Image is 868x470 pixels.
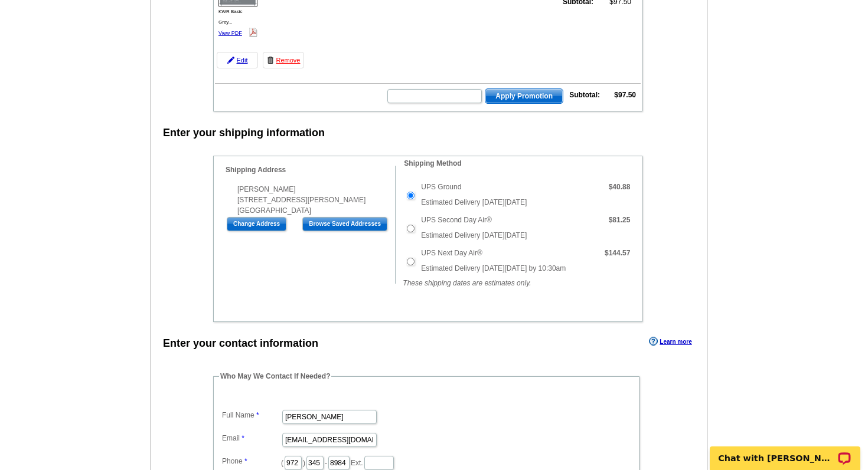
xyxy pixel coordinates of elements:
label: Phone [222,456,281,466]
legend: Shipping Method [403,158,462,169]
button: Apply Promotion [485,88,563,104]
img: pencil-icon.gif [227,57,234,64]
label: UPS Ground [421,182,461,192]
div: Enter your contact information [163,336,318,351]
div: [PERSON_NAME] [STREET_ADDRESS][PERSON_NAME] [GEOGRAPHIC_DATA] [226,184,395,216]
strong: Subtotal: [569,91,600,99]
strong: $144.57 [605,249,630,257]
span: KWR Basic Grey... [218,9,242,25]
span: Estimated Delivery [DATE][DATE] [421,231,527,239]
img: trashcan-icon.gif [267,57,274,64]
a: Edit [217,52,258,68]
input: Change Address [227,217,286,231]
em: These shipping dates are estimates only. [403,279,531,287]
span: Apply Promotion [485,89,563,103]
strong: $40.88 [609,183,631,191]
label: Full Name [222,410,281,420]
span: Estimated Delivery [DATE][DATE] by 10:30am [421,264,566,272]
a: View PDF [218,30,242,36]
h4: Shipping Address [226,166,395,174]
a: Learn more [649,337,691,346]
img: pdf_logo.png [249,28,257,37]
div: Enter your shipping information [163,125,325,141]
span: Estimated Delivery [DATE][DATE] [421,198,527,206]
a: Remove [263,52,304,68]
iframe: LiveChat chat widget [702,433,868,470]
input: Browse Saved Addresses [302,217,387,231]
strong: $81.25 [609,216,631,224]
label: UPS Next Day Air® [421,248,482,258]
strong: $97.50 [614,91,636,99]
label: UPS Second Day Air® [421,215,492,225]
legend: Who May We Contact If Needed? [219,371,331,382]
label: Email [222,433,281,443]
